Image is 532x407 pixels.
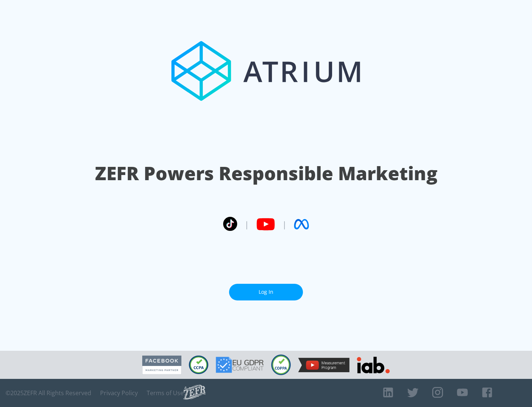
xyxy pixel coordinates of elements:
span: | [245,219,249,230]
a: Terms of Use [147,389,184,397]
a: Privacy Policy [100,389,138,397]
img: YouTube Measurement Program [298,358,349,372]
span: © 2025 ZEFR All Rights Reserved [6,389,91,397]
img: IAB [357,357,390,373]
h1: ZEFR Powers Responsible Marketing [95,161,437,186]
img: CCPA Compliant [189,356,208,374]
img: Facebook Marketing Partner [142,356,181,374]
span: | [282,219,287,230]
img: GDPR Compliant [216,357,264,373]
a: Log In [229,284,303,300]
img: COPPA Compliant [271,354,291,375]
